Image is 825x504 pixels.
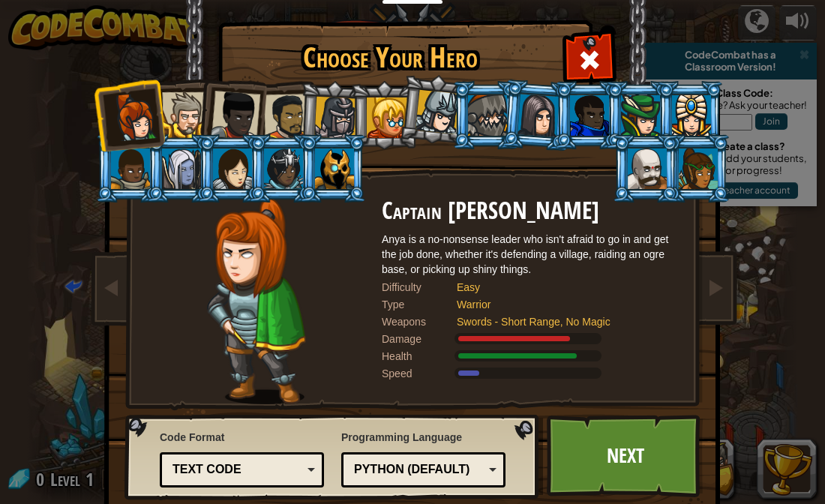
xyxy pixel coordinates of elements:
[554,81,622,149] li: Gordon the Stalwart
[382,280,457,295] div: Difficulty
[197,134,265,202] li: Illia Shieldsmith
[382,349,457,364] div: Health
[382,232,682,277] div: Anya is a no-nonsense leader who isn't afraid to go in and get the job done, whether it's defendi...
[382,314,457,329] div: Weapons
[146,79,214,147] li: Sir Tharin Thunderfist
[92,78,166,151] li: Captain Anya Weston
[501,79,573,151] li: Omarn Brewstone
[299,134,367,202] li: Ritic the Cold
[663,134,730,202] li: Zana Woodheart
[382,198,682,224] h2: Captain [PERSON_NAME]
[382,297,457,312] div: Type
[382,331,682,346] div: Deals 120% of listed Warrior weapon damage.
[397,72,472,147] li: Hattori Hanzō
[248,134,316,202] li: Usara Master Wizard
[605,81,673,149] li: Naria of the Leaf
[382,349,682,364] div: Gains 140% of listed Warrior armor health.
[124,415,543,500] img: language-selector-background.png
[354,461,484,478] div: Python (Default)
[160,430,324,445] span: Code Format
[194,76,268,149] li: Lady Ida Justheart
[457,314,667,329] div: Swords - Short Range, No Magic
[207,198,305,404] img: captain-pose.png
[221,42,559,73] h1: Choose Your Hero
[457,280,667,295] div: Easy
[457,297,667,312] div: Warrior
[95,134,163,202] li: Arryn Stonewall
[656,81,724,149] li: Pender Spellbane
[172,461,302,478] div: Text code
[452,81,520,149] li: Senick Steelclaw
[350,81,418,149] li: Miss Hushbaum
[298,79,369,151] li: Amara Arrowhead
[247,80,316,150] li: Alejandro the Duelist
[341,430,505,445] span: Programming Language
[146,134,214,202] li: Nalfar Cryptor
[547,415,703,497] a: Next
[382,366,457,381] div: Speed
[612,134,679,202] li: Okar Stompfoot
[382,366,682,381] div: Moves at 6 meters per second.
[382,331,457,346] div: Damage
